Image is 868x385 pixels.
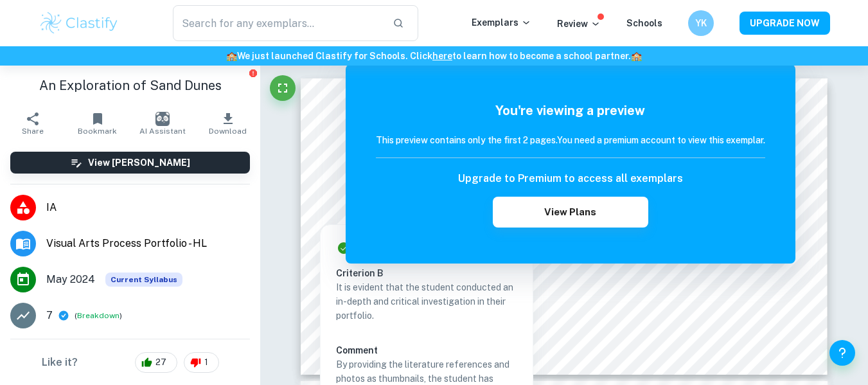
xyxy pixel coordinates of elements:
button: YK [688,10,714,36]
span: Download [209,127,247,136]
button: Breakdown [77,310,120,321]
a: Schools [626,18,662,28]
button: View Plans [493,197,648,228]
span: 🏫 [226,51,237,61]
h6: Like it? [42,355,78,370]
span: Bookmark [78,127,117,136]
button: AI Assistant [130,105,195,141]
h6: We just launched Clastify for Schools. Click to learn how to become a school partner. [3,49,865,63]
span: Visual Arts Process Portfolio - HL [46,236,250,251]
span: 27 [148,356,173,369]
button: Bookmark [65,105,130,141]
span: May 2024 [46,272,95,287]
h6: Criterion B [336,266,527,280]
span: Current Syllabus [105,273,182,287]
button: View [PERSON_NAME] [10,152,250,174]
button: Fullscreen [270,75,296,101]
span: 🏫 [631,51,642,61]
button: Report issue [248,68,258,78]
span: 1 [197,356,215,369]
h6: Upgrade to Premium to access all exemplars [458,171,683,186]
h1: An Exploration of Sand Dunes [10,76,250,95]
p: It is evident that the student conducted an in-depth and critical investigation in their portfolio. [336,280,517,323]
p: 7 [46,308,53,323]
span: AI Assistant [139,127,186,136]
span: ( ) [75,310,122,322]
input: Search for any exemplars... [173,5,383,41]
img: AI Assistant [155,112,170,126]
span: IA [46,200,250,215]
button: Help and Feedback [829,340,855,366]
p: Review [557,17,601,31]
a: here [432,51,452,61]
button: UPGRADE NOW [740,12,830,35]
h6: This preview contains only the first 2 pages. You need a premium account to view this exemplar. [376,133,765,147]
h6: Comment [336,343,517,357]
span: Share [22,127,44,136]
div: This exemplar is based on the current syllabus. Feel free to refer to it for inspiration/ideas wh... [105,273,182,287]
h6: View [PERSON_NAME] [88,156,190,170]
p: Exemplars [472,15,531,30]
h6: YK [693,16,708,30]
h5: You're viewing a preview [376,101,765,120]
button: Download [195,105,260,141]
img: Clastify logo [39,10,120,36]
